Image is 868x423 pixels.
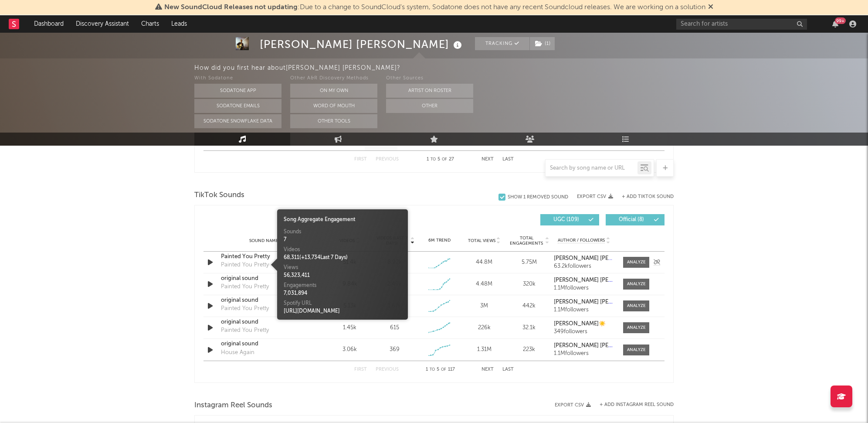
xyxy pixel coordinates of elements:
[28,15,70,33] a: Dashboard
[221,318,312,327] a: original sound
[591,403,674,407] div: + Add Instagram Reel Sound
[290,114,377,128] button: Other Tools
[329,324,370,332] div: 1.45k
[554,321,606,327] strong: [PERSON_NAME]☀️
[135,15,165,33] a: Charts
[290,84,377,98] button: On My Own
[284,290,401,297] div: 7,031,894
[416,365,464,375] div: 1 5 117
[481,367,494,372] button: Next
[530,37,555,50] button: (1)
[194,190,244,201] span: TikTok Sounds
[386,99,473,113] button: Other
[165,15,193,33] a: Leads
[386,73,473,84] div: Other Sources
[708,4,713,11] span: Dismiss
[554,307,614,313] div: 1.1M followers
[468,238,495,243] span: Total Views
[554,321,614,327] a: [PERSON_NAME]☀️
[249,238,278,243] span: Sound Name
[194,73,281,84] div: With Sodatone
[284,216,401,224] div: Song Aggregate Engagement
[832,20,838,27] button: 99+
[554,277,614,283] a: [PERSON_NAME] [PERSON_NAME]
[622,194,674,199] button: + Add TikTok Sound
[221,296,312,305] a: original sound
[613,194,674,199] button: + Add TikTok Sound
[221,348,254,357] div: House Again
[284,236,401,244] div: 7
[577,194,613,199] button: Export CSV
[540,214,599,225] button: UGC(109)
[221,283,269,291] div: Painted You Pretty
[554,343,645,348] strong: [PERSON_NAME] [PERSON_NAME]
[508,194,568,200] div: Show 1 Removed Sound
[390,324,399,332] div: 615
[509,324,549,332] div: 32.1k
[284,282,401,290] div: Engagements
[600,403,674,407] button: + Add Instagram Reel Sound
[390,345,400,354] div: 369
[329,345,370,354] div: 3.06k
[284,300,401,307] div: Spotify URL
[376,157,399,162] button: Previous
[509,345,549,354] div: 223k
[284,309,340,314] a: [URL][DOMAIN_NAME]
[502,157,514,162] button: Last
[221,252,312,261] a: Painted You Pretty
[376,367,399,372] button: Previous
[221,304,269,313] div: Painted You Pretty
[464,324,505,332] div: 226k
[290,73,377,84] div: Other A&R Discovery Methods
[554,285,614,291] div: 1.1M followers
[354,367,367,372] button: First
[546,165,637,172] input: Search by song name or URL
[555,403,591,408] button: Export CSV
[509,280,549,289] div: 320k
[835,17,846,24] div: 99 +
[386,84,473,98] button: Artist on Roster
[260,37,464,51] div: [PERSON_NAME] [PERSON_NAME]
[284,246,401,254] div: Videos
[430,368,435,372] span: to
[221,326,269,335] div: Painted You Pretty
[611,217,651,222] span: Official ( 8 )
[529,37,555,50] span: ( 1 )
[194,84,281,98] button: Sodatone App
[442,157,447,161] span: of
[554,256,614,262] a: [PERSON_NAME] [PERSON_NAME]
[546,217,586,222] span: UGC ( 109 )
[290,99,377,113] button: Word Of Mouth
[554,256,645,261] strong: [PERSON_NAME] [PERSON_NAME]
[221,340,312,348] a: original sound
[502,367,514,372] button: Last
[509,235,544,246] span: Total Engagements
[354,157,367,162] button: First
[554,299,645,305] strong: [PERSON_NAME] [PERSON_NAME]
[676,19,807,30] input: Search for artists
[194,63,868,73] div: How did you first hear about [PERSON_NAME] [PERSON_NAME] ?
[194,400,272,411] span: Instagram Reel Sounds
[554,343,614,349] a: [PERSON_NAME] [PERSON_NAME]
[554,277,645,283] strong: [PERSON_NAME] [PERSON_NAME]
[164,4,705,11] span: : Due to a change to SoundCloud's system, Sodatone does not have any recent Soundcloud releases. ...
[554,351,614,357] div: 1.1M followers
[284,228,401,236] div: Sounds
[464,302,505,310] div: 3M
[554,329,614,335] div: 349 followers
[221,261,269,269] div: Painted You Pretty
[464,345,505,354] div: 1.31M
[475,37,529,50] button: Tracking
[221,274,312,283] a: original sound
[554,263,614,269] div: 63.2k followers
[509,302,549,310] div: 442k
[558,238,605,243] span: Author / Followers
[554,299,614,305] a: [PERSON_NAME] [PERSON_NAME]
[419,237,460,244] div: 6M Trend
[481,157,494,162] button: Next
